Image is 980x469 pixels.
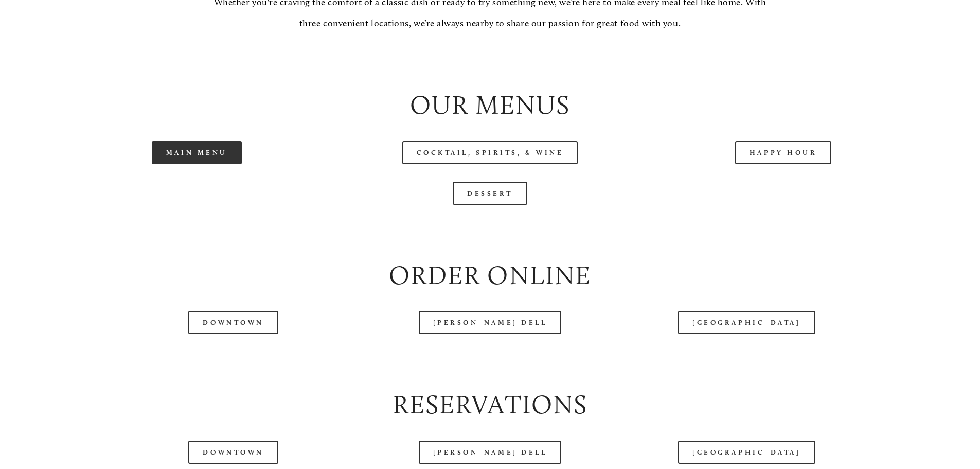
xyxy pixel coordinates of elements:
a: Dessert [453,182,527,205]
a: [PERSON_NAME] Dell [419,441,562,464]
a: [GEOGRAPHIC_DATA] [678,311,815,334]
a: Downtown [188,311,278,334]
a: [GEOGRAPHIC_DATA] [678,441,815,464]
a: Cocktail, Spirits, & Wine [402,141,578,164]
a: Downtown [188,441,278,464]
a: Main Menu [152,141,242,164]
h2: Reservations [59,387,921,423]
h2: Our Menus [59,87,921,124]
a: Happy Hour [735,141,832,164]
a: [PERSON_NAME] Dell [419,311,562,334]
h2: Order Online [59,257,921,294]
